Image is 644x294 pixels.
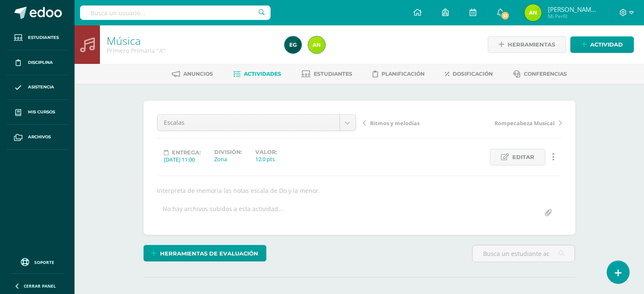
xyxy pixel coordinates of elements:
[183,71,213,77] span: Anuncios
[462,118,562,127] a: Rompecabeza Musical
[28,59,53,66] span: Disciplina
[370,119,420,127] span: Ritmos y melodías
[163,205,283,221] div: No hay archivos subidos a esta actividad...
[24,283,56,289] span: Cerrar panel
[285,36,301,53] img: 4615313cb8110bcdf70a3d7bb033b77e.png
[488,36,566,53] a: Herramientas
[473,245,575,262] input: Busca un estudiante aquí...
[10,256,64,267] a: Soporte
[453,71,493,77] span: Dosificación
[28,134,51,140] span: Archivos
[570,36,634,53] a: Actividad
[255,149,277,155] label: Valor:
[144,245,266,261] a: Herramientas de evaluación
[160,246,258,261] span: Herramientas de evaluación
[164,156,201,163] div: [DATE] 11:00
[500,11,510,20] span: 51
[107,47,274,55] div: Primero Primaria 'A'
[7,50,68,75] a: Disciplina
[80,5,271,20] input: Busca un usuario...
[445,67,493,81] a: Dosificación
[524,71,567,77] span: Conferencias
[512,149,534,165] span: Editar
[28,84,54,91] span: Asistencia
[381,71,425,77] span: Planificación
[495,119,555,127] span: Rompecabeza Musical
[172,67,213,81] a: Anuncios
[548,5,599,14] span: [PERSON_NAME][US_STATE]
[107,33,141,48] a: Música
[373,67,425,81] a: Planificación
[513,67,567,81] a: Conferencias
[590,37,623,52] span: Actividad
[525,4,542,21] img: e0a81609c61a83c3d517c35959a17569.png
[214,149,242,155] label: División:
[7,25,68,50] a: Estudiantes
[508,37,555,52] span: Herramientas
[255,155,277,163] div: 12.0 pts
[7,75,68,100] a: Asistencia
[107,35,274,47] h1: Música
[28,34,59,41] span: Estudiantes
[244,71,281,77] span: Actividades
[214,155,242,163] div: Zona
[548,13,599,20] span: Mi Perfil
[314,71,352,77] span: Estudiantes
[233,67,281,81] a: Actividades
[164,115,333,131] span: Escalas
[308,36,325,53] img: e0a81609c61a83c3d517c35959a17569.png
[154,187,565,195] div: Interpreta de memoria las notas escala de Do y la menor.
[34,259,54,265] span: Soporte
[301,67,352,81] a: Estudiantes
[7,125,68,150] a: Archivos
[7,100,68,125] a: Mis cursos
[363,118,462,127] a: Ritmos y melodías
[28,109,55,115] span: Mis cursos
[158,115,356,131] a: Escalas
[172,149,201,156] span: Entrega:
